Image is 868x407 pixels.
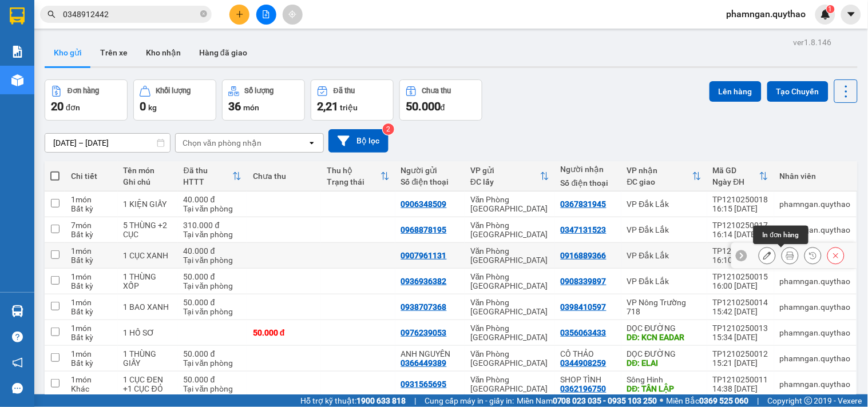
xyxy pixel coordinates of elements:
div: Tên hàng: 1 KIỆN GIẤY ( : 1 ) [10,81,214,95]
div: Bất kỳ [71,204,112,213]
svg: open [307,138,316,147]
img: icon-new-feature [821,9,831,19]
div: ver 1.8.146 [794,36,832,49]
div: 0906348509 [401,199,447,209]
button: Bộ lọc [328,129,389,153]
div: Ghi chú [124,177,172,186]
div: 40.000 đ [184,246,241,256]
div: 1 món [71,246,112,256]
img: warehouse-icon [11,74,23,86]
strong: 0708 023 035 - 0935 103 250 [553,396,657,405]
div: VP Đắk Lắk [627,199,701,209]
div: 0347131523 [561,225,607,234]
th: Toggle SortBy [465,161,555,191]
button: Trên xe [91,39,137,66]
span: triệu [340,103,358,112]
button: Đơn hàng20đơn [45,79,128,121]
div: Trạng thái [327,177,380,186]
div: 1 món [71,375,112,384]
div: Văn Phòng [GEOGRAPHIC_DATA] [470,195,549,213]
div: 0398410597 [561,302,607,312]
div: 14:38 [DATE] [713,384,768,393]
span: notification [12,357,23,368]
div: Bất kỳ [71,281,112,290]
span: CR : [9,61,26,73]
div: 1 món [71,324,112,333]
div: Bất kỳ [71,358,112,368]
div: phamngan.quythao [780,199,851,209]
div: 1 THÙNG XỐP [124,272,172,290]
button: Lên hàng [710,81,762,102]
div: 15:21 [DATE] [713,358,768,368]
div: 0976239053 [401,328,447,337]
div: VP gửi [470,166,540,175]
span: kg [148,103,157,112]
input: Tìm tên, số ĐT hoặc mã đơn [63,8,198,21]
div: Người gửi [401,166,459,175]
div: VP Đắk Lắk [134,10,214,37]
span: caret-down [846,9,857,19]
div: ĐC giao [627,177,692,186]
button: caret-down [841,5,861,25]
div: 5 THÙNG +2 CỤC [124,221,172,239]
input: Select a date range. [45,134,170,152]
span: 20 [51,99,64,113]
div: 0931565695 [401,380,447,389]
div: Tại văn phòng [184,230,241,239]
button: Tạo Chuyến [767,81,829,102]
div: Mã GD [713,166,759,175]
div: Khối lượng [156,87,191,95]
sup: 1 [827,5,835,13]
div: Văn Phòng [GEOGRAPHIC_DATA] [470,272,549,290]
span: file-add [262,10,270,18]
div: VP Đắk Lắk [627,251,701,260]
div: Văn Phòng [GEOGRAPHIC_DATA] [10,10,126,37]
img: solution-icon [11,46,23,58]
img: warehouse-icon [11,305,23,317]
span: 36 [228,99,241,113]
span: đ [441,103,445,112]
div: 16:10 [DATE] [713,256,768,265]
div: Sửa đơn hàng [759,247,776,264]
div: phamngan.quythao [780,225,851,234]
th: Toggle SortBy [707,161,774,191]
div: DĐ: KCN EADAR [627,333,701,342]
div: VP nhận [627,166,692,175]
button: Kho gửi [45,39,91,66]
span: 0 [140,99,146,113]
span: | [414,394,416,407]
div: Văn Phòng [GEOGRAPHIC_DATA] [470,349,549,368]
div: TP1210250014 [713,298,768,307]
div: Tại văn phòng [184,204,241,213]
div: Tại văn phòng [184,307,241,316]
div: VP Đắk Lắk [627,277,701,286]
button: Khối lượng0kg [133,79,216,121]
div: Số điện thoại [561,178,616,187]
div: 1 THÙNG GIẤY [124,349,172,368]
div: 15:34 [DATE] [713,333,768,342]
div: 0367831945 [134,37,214,53]
th: Toggle SortBy [621,161,707,191]
button: file-add [256,5,276,25]
div: Sông Hinh [627,375,701,384]
div: 1 CỤC ĐEN +1 CỤC ĐỎ [124,375,172,393]
span: search [47,10,56,18]
button: Số lượng36món [222,79,305,121]
div: 1 món [71,298,112,307]
div: ANH NGUYÊN [401,349,459,358]
div: phamngan.quythao [780,277,851,286]
div: TP1210250017 [713,221,768,230]
div: 7 món [71,221,112,230]
div: 15:42 [DATE] [713,307,768,316]
span: phamngan.quythao [718,7,815,21]
span: Gửi: [10,11,27,23]
div: CÔ THẢO [561,349,616,358]
button: Đã thu2,21 triệu [311,79,394,121]
div: Bất kỳ [71,256,112,265]
div: Văn Phòng [GEOGRAPHIC_DATA] [470,324,549,342]
div: 0936936382 [401,277,447,286]
span: close-circle [200,10,207,17]
div: Văn Phòng [GEOGRAPHIC_DATA] [470,246,549,265]
span: Nhận: [134,11,161,23]
span: đơn [66,103,80,112]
